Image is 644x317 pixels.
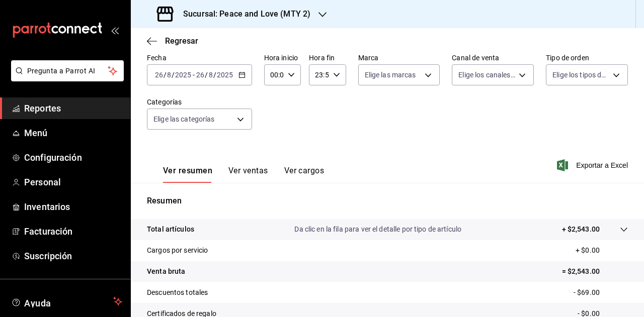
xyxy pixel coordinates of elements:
[147,36,198,46] button: Regresar
[164,71,167,79] span: /
[24,126,122,140] span: Menú
[196,71,205,79] input: --
[24,200,122,214] span: Inventarios
[458,70,515,80] span: Elige los canales de venta
[552,70,609,80] span: Elige los tipos de orden
[165,36,198,46] span: Regresar
[11,60,124,81] button: Pregunta a Parrot AI
[208,71,213,79] input: --
[147,54,252,61] label: Fecha
[309,54,346,61] label: Hora fin
[24,225,122,238] span: Facturación
[562,266,628,277] p: = $2,543.00
[24,101,122,115] span: Reportes
[147,287,208,298] p: Descuentos totales
[264,54,301,61] label: Hora inicio
[163,166,212,183] button: Ver resumen
[216,71,233,79] input: ----
[147,98,252,105] label: Categorías
[358,54,440,61] label: Marca
[24,151,122,164] span: Configuración
[193,71,195,79] span: -
[147,245,208,256] p: Cargos por servicio
[294,224,461,235] p: Da clic en la fila para ver el detalle por tipo de artículo
[284,166,325,183] button: Ver cargos
[574,287,628,298] p: - $69.00
[576,245,628,256] p: + $0.00
[147,266,185,277] p: Venta bruta
[559,159,628,171] button: Exportar a Excel
[24,249,122,263] span: Suscripción
[24,295,109,307] span: Ayuda
[111,26,119,34] button: open_drawer_menu
[228,166,268,183] button: Ver ventas
[167,71,172,79] input: --
[154,71,164,79] input: --
[147,224,194,235] p: Total artículos
[205,71,208,79] span: /
[153,114,215,124] span: Elige las categorías
[365,70,416,80] span: Elige las marcas
[27,66,108,76] span: Pregunta a Parrot AI
[562,224,600,235] p: + $2,543.00
[452,54,534,61] label: Canal de venta
[172,71,175,79] span: /
[175,8,310,20] h3: Sucursal: Peace and Love (MTY 2)
[24,175,122,189] span: Personal
[163,166,324,183] div: navigation tabs
[147,195,628,207] p: Resumen
[7,73,124,83] a: Pregunta a Parrot AI
[175,71,192,79] input: ----
[546,54,628,61] label: Tipo de orden
[213,71,216,79] span: /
